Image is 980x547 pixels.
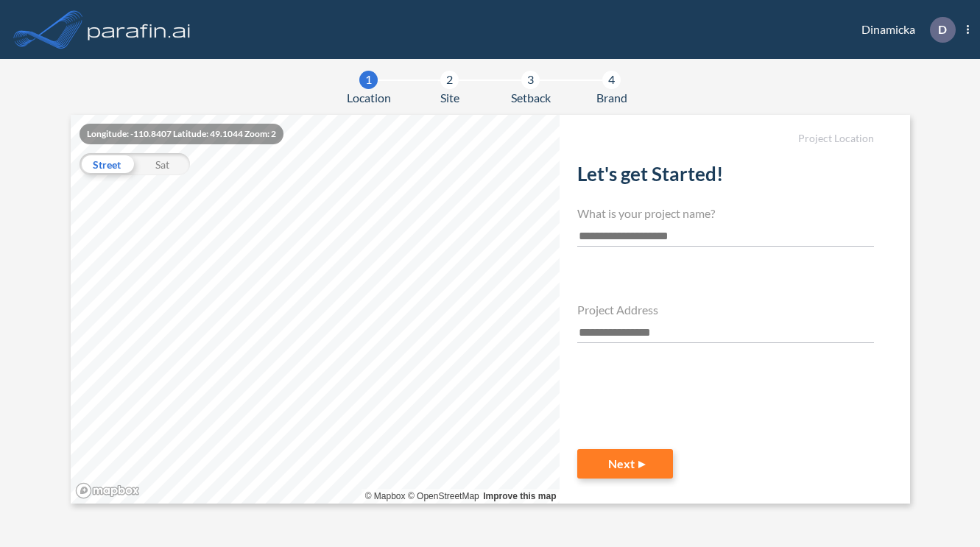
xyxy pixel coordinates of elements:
div: Street [80,153,135,175]
p: D [938,23,947,36]
h5: Project Location [577,133,874,145]
a: OpenStreetMap [408,491,479,501]
div: 2 [440,71,459,89]
div: Dinamicka [839,17,969,43]
div: 1 [359,71,378,89]
span: Setback [511,89,551,107]
h2: Let's get Started! [577,163,874,191]
a: Mapbox [365,491,406,501]
a: Improve this map [483,491,556,501]
div: Longitude: -110.8407 Latitude: 49.1044 Zoom: 2 [80,124,283,144]
canvas: Map [71,115,560,504]
div: Sat [135,153,190,175]
span: Location [347,89,391,107]
button: Next [577,449,673,479]
h4: What is your project name? [577,206,874,220]
h4: Project Address [577,303,874,317]
span: Site [440,89,459,107]
div: 4 [602,71,621,89]
img: logo [85,15,194,44]
div: 3 [521,71,540,89]
a: Mapbox homepage [75,482,140,499]
span: Brand [596,89,627,107]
